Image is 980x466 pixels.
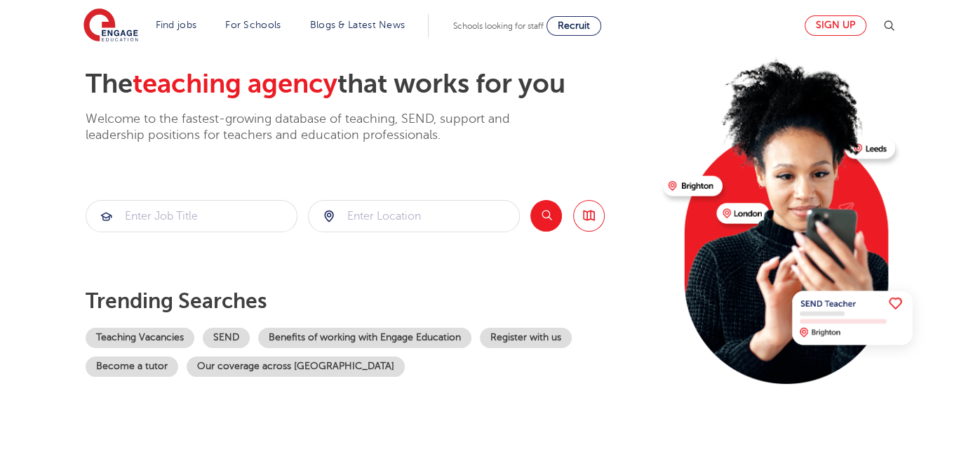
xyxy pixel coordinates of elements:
[309,201,519,232] input: Submit
[558,20,590,31] span: Recruit
[480,328,572,348] a: Register with us
[310,20,405,30] a: Blogs & Latest News
[258,328,471,348] a: Benefits of working with Engage Education
[86,111,549,144] p: Welcome to the fastest-growing database of teaching, SEND, support and leadership positions for t...
[86,200,297,232] div: Submit
[86,201,297,232] input: Submit
[86,328,194,348] a: Teaching Vacancies
[453,21,544,31] span: Schools looking for staff
[546,16,601,36] a: Recruit
[225,20,281,30] a: For Schools
[187,357,405,377] a: Our coverage across [GEOGRAPHIC_DATA]
[133,69,337,99] span: teaching agency
[203,328,250,348] a: SEND
[83,8,138,44] img: Engage Education
[86,288,652,314] p: Trending searches
[530,200,562,232] button: Search
[156,20,197,30] a: Find jobs
[805,15,866,36] a: Sign up
[308,200,520,232] div: Submit
[86,68,652,100] h2: The that works for you
[86,357,178,377] a: Become a tutor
